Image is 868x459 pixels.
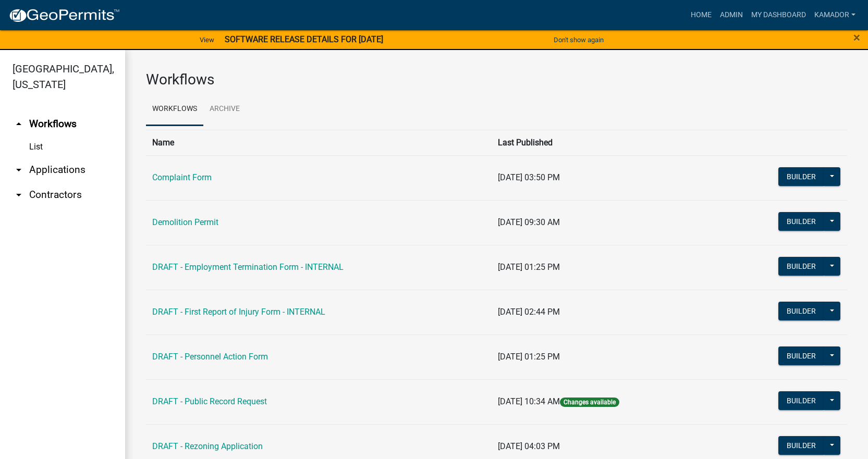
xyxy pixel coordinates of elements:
[152,172,212,182] a: Complaint Form
[498,217,560,227] span: [DATE] 09:30 AM
[152,262,344,272] a: DRAFT - Employment Termination Form - INTERNAL
[146,130,492,155] th: Name
[498,396,560,406] span: [DATE] 10:34 AM
[810,5,860,25] a: Kamador
[498,441,560,451] span: [DATE] 04:03 PM
[152,441,263,451] a: DRAFT - Rezoning Application
[152,352,268,362] a: DRAFT - Personnel Action Form
[778,436,824,455] button: Builder
[549,31,608,48] button: Don't show again
[13,164,25,176] i: arrow_drop_down
[853,30,860,45] span: ×
[687,5,716,25] a: Home
[152,217,218,227] a: Demolition Permit
[778,302,824,320] button: Builder
[716,5,747,25] a: Admin
[747,5,810,25] a: My Dashboard
[778,391,824,410] button: Builder
[152,307,325,317] a: DRAFT - First Report of Injury Form - INTERNAL
[560,398,619,407] span: Changes available
[778,167,824,186] button: Builder
[146,71,847,89] h3: Workflows
[778,212,824,231] button: Builder
[853,31,860,44] button: Close
[13,189,25,201] i: arrow_drop_down
[13,118,25,130] i: arrow_drop_up
[203,93,246,126] a: Archive
[498,262,560,272] span: [DATE] 01:25 PM
[492,130,719,155] th: Last Published
[498,352,560,362] span: [DATE] 01:25 PM
[146,93,203,126] a: Workflows
[778,257,824,276] button: Builder
[152,396,267,406] a: DRAFT - Public Record Request
[195,31,218,48] a: View
[225,34,383,44] strong: SOFTWARE RELEASE DETAILS FOR [DATE]
[778,346,824,365] button: Builder
[498,172,560,182] span: [DATE] 03:50 PM
[498,307,560,317] span: [DATE] 02:44 PM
